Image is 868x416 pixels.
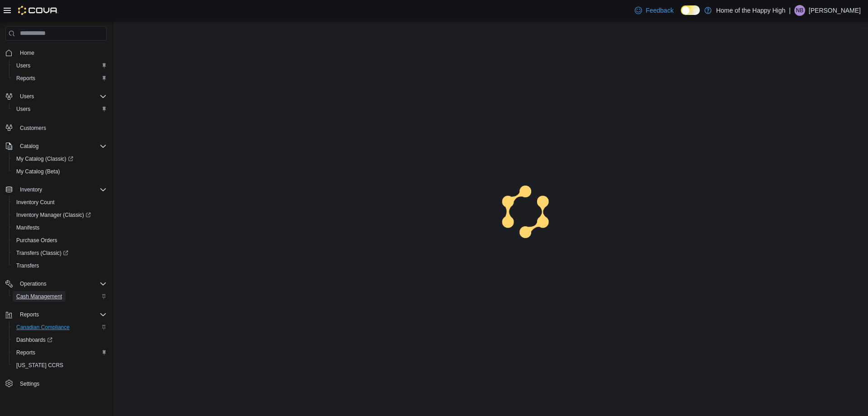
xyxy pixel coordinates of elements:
[9,103,110,115] button: Users
[2,308,110,321] button: Reports
[9,209,110,221] a: Inventory Manager (Classic)
[20,143,38,150] span: Catalog
[13,260,42,271] a: Transfers
[2,377,110,390] button: Settings
[13,248,72,258] a: Transfers (Classic)
[16,211,91,219] span: Inventory Manager (Classic)
[13,235,107,246] span: Purchase Orders
[646,6,673,15] span: Feedback
[16,362,63,369] span: [US_STATE] CCRS
[20,280,47,287] span: Operations
[13,222,107,233] span: Manifests
[9,359,110,372] button: [US_STATE] CCRS
[16,47,107,58] span: Home
[16,48,38,58] a: Home
[16,168,60,175] span: My Catalog (Beta)
[13,104,107,115] span: Users
[13,104,34,115] a: Users
[16,237,57,244] span: Purchase Orders
[16,62,30,69] span: Users
[9,259,110,272] button: Transfers
[794,5,805,16] div: Nicole Bohach
[13,197,58,208] a: Inventory Count
[2,121,110,134] button: Customers
[20,93,34,100] span: Users
[9,153,110,165] a: My Catalog (Classic)
[16,309,107,320] span: Reports
[20,311,39,318] span: Reports
[16,184,107,195] span: Inventory
[16,141,42,152] button: Catalog
[16,378,43,389] a: Settings
[18,6,58,15] img: Cova
[16,91,38,102] button: Users
[20,186,42,193] span: Inventory
[9,72,110,85] button: Reports
[13,248,107,258] span: Transfers (Classic)
[16,293,62,300] span: Cash Management
[9,59,110,72] button: Users
[5,43,107,413] nav: Complex example
[681,5,700,15] input: Dark Mode
[16,324,70,331] span: Canadian Compliance
[16,199,55,206] span: Inventory Count
[13,210,94,220] a: Inventory Manager (Classic)
[16,349,35,356] span: Reports
[13,360,107,371] span: Washington CCRS
[9,165,110,178] button: My Catalog (Beta)
[20,49,34,57] span: Home
[2,46,110,59] button: Home
[491,179,558,247] img: cova-loader
[13,322,73,333] a: Canadian Compliance
[2,183,110,196] button: Inventory
[13,260,107,271] span: Transfers
[16,122,107,133] span: Customers
[13,197,107,208] span: Inventory Count
[16,378,107,389] span: Settings
[20,124,46,132] span: Customers
[809,5,861,16] p: [PERSON_NAME]
[13,153,77,164] a: My Catalog (Classic)
[9,196,110,209] button: Inventory Count
[13,291,107,302] span: Cash Management
[13,73,107,84] span: Reports
[13,235,61,246] a: Purchase Orders
[796,5,804,16] span: NB
[9,290,110,303] button: Cash Management
[9,321,110,334] button: Canadian Compliance
[716,5,785,16] p: Home of the Happy High
[9,234,110,247] button: Purchase Orders
[13,153,107,164] span: My Catalog (Classic)
[20,380,39,387] span: Settings
[16,141,107,152] span: Catalog
[16,155,73,163] span: My Catalog (Classic)
[13,291,66,302] a: Cash Management
[2,277,110,290] button: Operations
[13,347,39,358] a: Reports
[13,60,34,71] a: Users
[13,360,67,371] a: [US_STATE] CCRS
[13,222,43,233] a: Manifests
[13,322,107,333] span: Canadian Compliance
[13,335,56,345] a: Dashboards
[9,346,110,359] button: Reports
[13,210,107,220] span: Inventory Manager (Classic)
[16,123,50,134] a: Customers
[9,221,110,234] button: Manifests
[9,334,110,346] a: Dashboards
[13,347,107,358] span: Reports
[13,73,39,84] a: Reports
[13,166,64,177] a: My Catalog (Beta)
[16,75,35,82] span: Reports
[16,105,30,113] span: Users
[2,140,110,153] button: Catalog
[16,278,50,289] button: Operations
[16,336,52,344] span: Dashboards
[16,184,46,195] button: Inventory
[631,1,677,19] a: Feedback
[16,309,42,320] button: Reports
[13,166,107,177] span: My Catalog (Beta)
[789,5,791,16] p: |
[16,224,39,231] span: Manifests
